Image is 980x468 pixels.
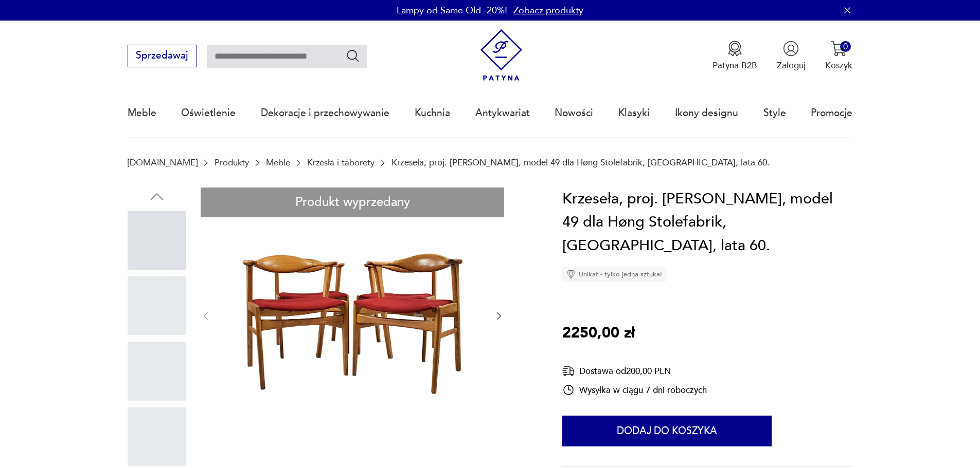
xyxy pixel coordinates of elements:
div: Dostawa od 200,00 PLN [562,365,707,378]
p: Patyna B2B [712,60,757,71]
button: 0Koszyk [825,41,852,71]
img: Zdjęcie produktu Krzeseła, proj. Erik Kirkegaard, model 49 dla Høng Stolefabrik, Dania, lata 60. [224,188,482,443]
a: Promocje [811,89,852,137]
div: 0 [840,41,851,52]
button: Zaloguj [777,41,806,71]
button: Sprzedawaj [128,45,197,67]
a: Meble [266,158,290,167]
p: 2250,00 zł [562,322,635,345]
div: Wysyłka w ciągu 7 dni roboczych [562,384,707,396]
a: Style [763,89,786,137]
a: Meble [128,89,156,137]
a: Klasyki [618,89,650,137]
img: Ikonka użytkownika [783,41,799,57]
h1: Krzeseła, proj. [PERSON_NAME], model 49 dla Høng Stolefabrik, [GEOGRAPHIC_DATA], lata 60. [562,188,852,258]
p: Zaloguj [777,60,806,71]
a: Produkty [215,158,249,167]
img: Ikona medalu [727,41,743,57]
img: Ikona dostawy [562,365,575,378]
a: Dekoracje i przechowywanie [261,89,389,137]
a: Krzesła i taborety [307,158,375,167]
a: Ikona medaluPatyna B2B [712,41,757,71]
button: Szukaj [346,48,361,63]
p: Koszyk [825,60,852,71]
img: Ikona diamentu [566,270,576,279]
a: Sprzedawaj [128,52,197,61]
a: Kuchnia [415,89,450,137]
a: Ikony designu [675,89,738,137]
a: Oświetlenie [181,89,236,137]
a: [DOMAIN_NAME] [128,158,198,167]
img: Ikona koszyka [831,41,847,57]
a: Antykwariat [475,89,530,137]
a: Nowości [555,89,593,137]
div: Unikat - tylko jedna sztuka! [562,267,666,282]
button: Patyna B2B [712,41,757,71]
p: Lampy od Same Old -20%! [397,4,507,17]
p: Krzeseła, proj. [PERSON_NAME], model 49 dla Høng Stolefabrik, [GEOGRAPHIC_DATA], lata 60. [391,158,770,167]
button: Dodaj do koszyka [562,416,772,446]
img: Patyna - sklep z meblami i dekoracjami vintage [475,29,527,81]
div: Produkt wyprzedany [201,188,504,218]
a: Zobacz produkty [513,4,583,17]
